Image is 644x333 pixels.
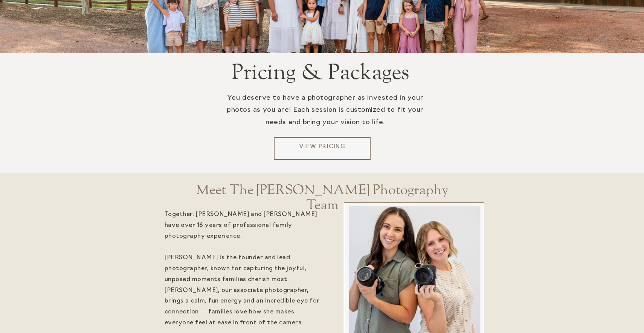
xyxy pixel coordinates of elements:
[186,182,459,192] a: Meet The [PERSON_NAME] Photography Team
[277,143,368,154] a: View Pricing
[226,61,415,85] h2: Pricing & Packages
[216,92,435,140] p: You deserve to have a photographer as invested in your photos as you are! Each session is customi...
